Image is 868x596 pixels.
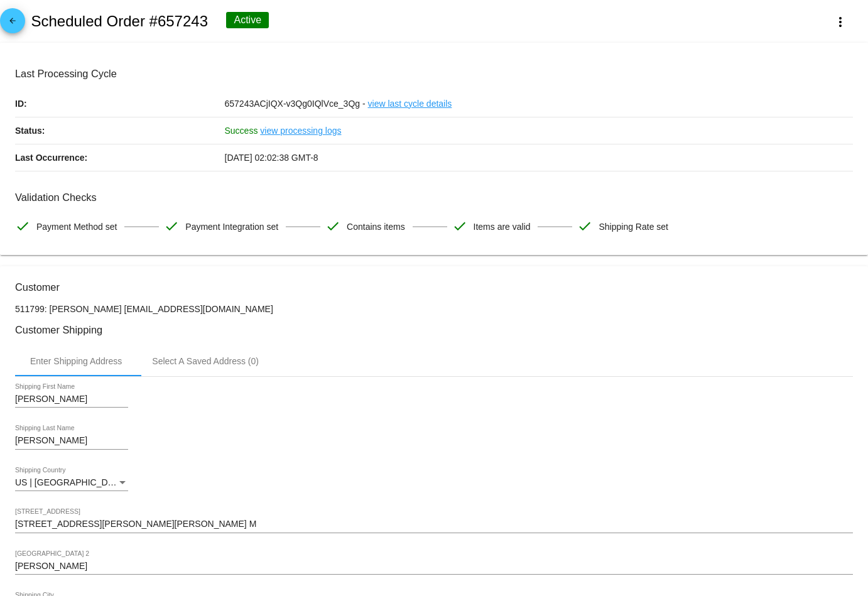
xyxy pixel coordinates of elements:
span: Payment Integration set [185,214,278,240]
span: 657243ACjIQX-v3Qg0IQlVce_3Qg - [225,99,366,109]
mat-icon: more_vert [833,14,848,30]
a: view last cycle details [368,90,452,117]
p: ID: [15,90,225,117]
mat-icon: check [164,219,179,234]
input: Shipping Street 2 [15,561,853,572]
mat-icon: check [452,219,467,234]
h2: Scheduled Order #657243 [31,13,208,30]
h3: Customer Shipping [15,324,853,336]
span: Items are valid [474,214,531,240]
span: Contains items [347,214,405,240]
p: Last Occurrence: [15,144,225,171]
input: Shipping Street 1 [15,519,853,529]
mat-icon: check [577,219,592,234]
div: Select A Saved Address (0) [152,356,259,366]
a: view processing logs [260,117,341,144]
div: Enter Shipping Address [30,356,122,366]
mat-icon: arrow_back [5,16,20,31]
span: Shipping Rate set [599,214,668,240]
span: Success [225,126,258,136]
input: Shipping Last Name [15,436,128,446]
span: [DATE] 02:02:38 GMT-8 [225,153,318,163]
span: US | [GEOGRAPHIC_DATA] [15,477,126,487]
p: Status: [15,117,225,144]
h3: Validation Checks [15,192,853,203]
p: 511799: [PERSON_NAME] [EMAIL_ADDRESS][DOMAIN_NAME] [15,304,853,314]
mat-select: Shipping Country [15,478,128,488]
div: Active [226,12,269,28]
mat-icon: check [325,219,340,234]
mat-icon: check [15,219,30,234]
h3: Customer [15,281,853,293]
span: Payment Method set [36,214,117,240]
h3: Last Processing Cycle [15,68,853,80]
input: Shipping First Name [15,394,128,404]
